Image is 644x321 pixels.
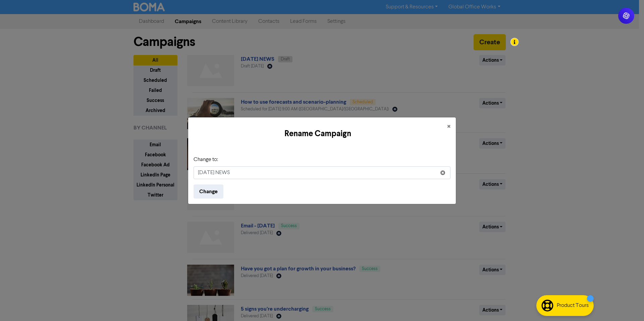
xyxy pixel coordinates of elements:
button: Close [442,117,456,136]
button: Change [194,184,223,199]
h5: Rename Campaign [194,128,442,140]
label: Change to: [194,156,218,164]
span: × [447,122,450,132]
iframe: Chat Widget [610,289,644,321]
